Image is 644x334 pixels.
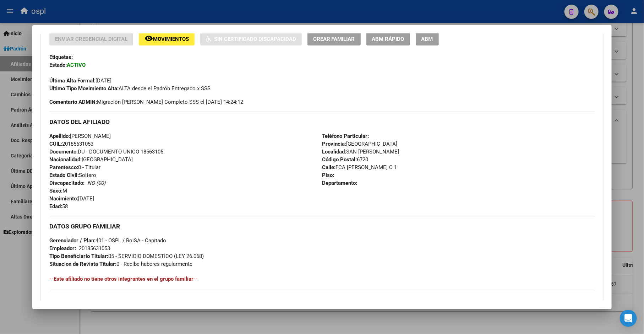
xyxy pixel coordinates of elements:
strong: Edad: [49,203,62,210]
h3: DATOS GRUPO FAMILIAR [49,222,595,230]
h4: --Este afiliado no tiene otros integrantes en el grupo familiar-- [49,275,595,283]
strong: Departamento: [322,180,357,186]
span: 58 [49,203,68,210]
button: ABM [416,32,439,45]
span: 0 - Recibe haberes regularmente [49,261,192,267]
span: SAN [PERSON_NAME] [322,149,399,155]
span: 05 - SERVICIO DOMESTICO (LEY 26.068) [49,253,204,259]
strong: Documento: [49,149,78,155]
strong: Estado: [49,62,67,68]
strong: Código Postal: [322,156,357,163]
span: [DATE] [49,77,111,84]
span: Sin Certificado Discapacidad [214,36,296,42]
span: Crear Familiar [313,36,355,42]
span: [GEOGRAPHIC_DATA] [322,141,397,147]
span: [PERSON_NAME] [49,133,111,139]
strong: Provincia: [322,141,346,147]
span: Movimientos [153,36,189,42]
span: [GEOGRAPHIC_DATA] [49,156,133,163]
span: 6720 [322,156,368,163]
strong: Teléfono Particular: [322,133,369,139]
strong: Empleador: [49,245,76,252]
span: FCA [PERSON_NAME] C 1 [322,164,397,171]
span: 401 - OSPL / RoiSA - Capitado [49,237,166,244]
strong: Tipo Beneficiario Titular: [49,253,108,259]
strong: Situacion de Revista Titular: [49,261,116,267]
h3: DATOS DEL AFILIADO [49,118,595,126]
span: DU - DOCUMENTO UNICO 18563105 [49,149,163,155]
strong: Apellido: [49,133,70,139]
strong: Estado Civil: [49,172,79,178]
span: Migración [PERSON_NAME] Completo SSS el [DATE] 14:24:12 [49,98,243,106]
span: M [49,188,67,194]
span: Soltero [49,172,96,178]
strong: Piso: [322,172,334,178]
strong: Nacionalidad: [49,156,82,163]
strong: Nacimiento: [49,195,78,202]
span: ABM [421,36,433,42]
strong: ACTIVO [67,62,86,68]
strong: Sexo: [49,188,62,194]
div: Open Intercom Messenger [620,310,637,327]
strong: Calle: [322,164,335,171]
button: Sin Certificado Discapacidad [200,32,302,45]
strong: Comentario ADMIN: [49,99,97,105]
button: ABM Rápido [366,32,410,45]
strong: Parentesco: [49,164,78,171]
span: ABM Rápido [372,36,404,42]
span: 0 - Titular [49,164,100,171]
button: Enviar Credencial Digital [49,32,133,45]
strong: Gerenciador / Plan: [49,237,95,244]
i: NO (00) [87,180,105,186]
strong: Discapacitado: [49,180,84,186]
span: Enviar Credencial Digital [55,36,127,42]
span: [DATE] [49,195,94,202]
div: 20185631053 [79,244,110,252]
mat-icon: remove_red_eye [144,34,153,43]
strong: Localidad: [322,149,346,155]
strong: Etiquetas: [49,54,73,60]
strong: Última Alta Formal: [49,77,95,84]
span: 20185631053 [49,141,93,147]
span: ALTA desde el Padrón Entregado x SSS [49,85,211,92]
button: Crear Familiar [307,32,361,45]
strong: Ultimo Tipo Movimiento Alta: [49,85,119,92]
button: Movimientos [139,32,195,45]
strong: CUIL: [49,141,62,147]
